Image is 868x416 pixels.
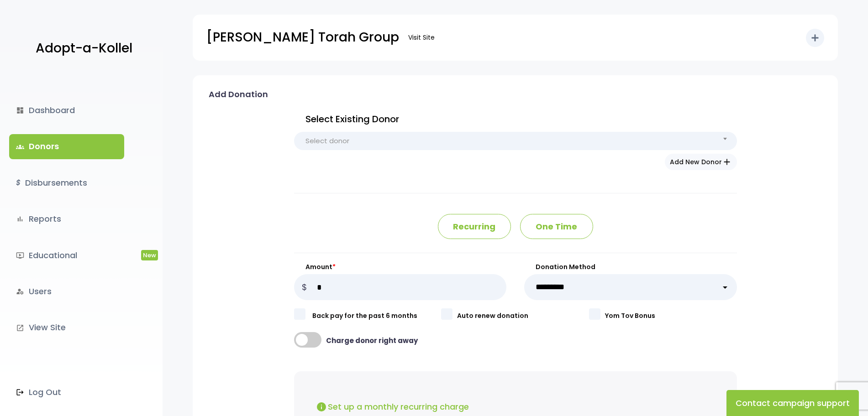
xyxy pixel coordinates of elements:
i: ondemand_video [16,251,24,260]
i: manage_accounts [16,287,24,296]
label: Donation Method [524,262,737,272]
label: Yom Tov Bonus [605,311,737,321]
a: dashboardDashboard [9,98,124,123]
p: Add Donation [209,87,268,102]
button: Contact campaign support [726,390,859,416]
i: launch [16,324,24,332]
i: bar_chart [16,215,24,223]
label: Back pay for the past 6 months [303,311,442,321]
i: info [316,401,327,412]
a: $Disbursements [9,171,124,195]
p: One Time [520,214,593,239]
span: Select donor [305,135,349,147]
a: Adopt-a-Kollel [31,26,132,71]
p: Set up a monthly recurring charge [316,399,715,414]
i: add [810,32,821,43]
p: Recurring [438,214,511,239]
a: Visit Site [404,29,439,47]
button: Add New Donoradd [665,154,737,170]
p: Adopt-a-Kollel [36,37,132,60]
b: Charge donor right away [326,336,418,346]
span: New [141,250,158,260]
i: dashboard [16,106,24,114]
p: $ [294,274,315,300]
i: $ [16,177,21,190]
a: manage_accountsUsers [9,279,124,304]
span: add [722,157,732,167]
a: Log Out [9,380,124,405]
button: add [806,29,824,47]
span: groups [16,143,24,151]
p: Select Existing Donor [294,111,737,127]
label: Auto renew donation [457,311,589,321]
label: Amount [294,262,507,272]
a: groupsDonors [9,134,124,159]
a: launchView Site [9,315,124,340]
p: [PERSON_NAME] Torah Group [206,26,399,49]
a: bar_chartReports [9,207,124,231]
a: ondemand_videoEducationalNew [9,243,124,268]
